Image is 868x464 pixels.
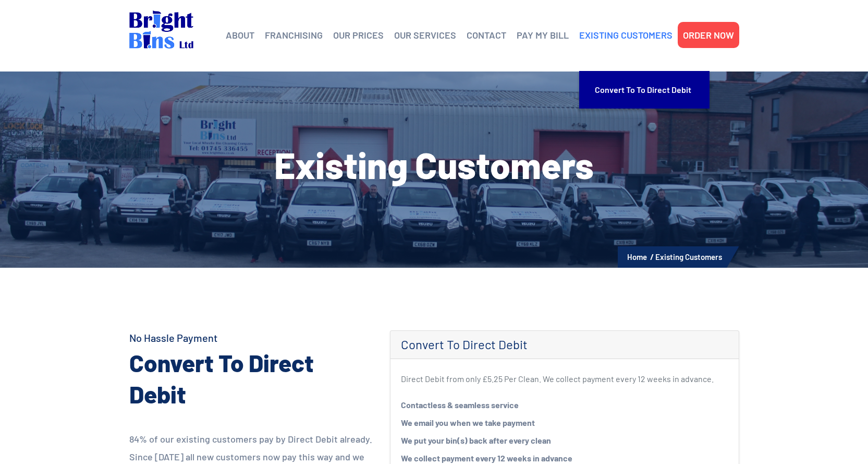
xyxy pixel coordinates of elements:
a: OUR PRICES [333,27,384,43]
li: We put your bin(s) back after every clean [401,432,728,449]
a: ORDER NOW [683,27,734,43]
li: We email you when we take payment [401,414,728,432]
h4: Convert To Direct Debit [401,337,728,352]
a: OUR SERVICES [394,27,456,43]
a: FRANCHISING [265,27,323,43]
a: CONTACT [467,27,506,43]
a: Home [627,252,647,261]
li: Contactless & seamless service [401,396,728,414]
a: PAY MY BILL [517,27,569,43]
a: ABOUT [226,27,254,43]
a: Convert to To Direct Debit [595,76,694,103]
h2: Convert To Direct Debit [129,347,374,410]
small: Direct Debit from only £5.25 Per Clean. We collect payment every 12 weeks in advance. [401,374,714,384]
h1: Existing Customers [129,146,739,183]
a: EXISTING CUSTOMERS [579,27,673,43]
li: Existing Customers [655,250,722,264]
h4: No Hassle Payment [129,330,374,345]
